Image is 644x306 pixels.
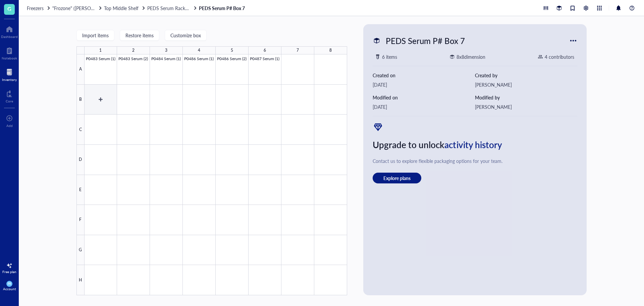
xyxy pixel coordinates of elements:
[165,46,167,55] div: 3
[3,287,16,291] div: Account
[373,157,577,165] div: Contact us to explore flexible packaging options for your team.
[475,94,577,101] div: Modified by
[382,53,397,60] div: 6 items
[475,72,577,79] div: Created by
[104,5,139,11] span: Top Middle Shelf
[120,30,159,41] button: Restore items
[132,46,135,55] div: 2
[82,33,109,38] span: Import items
[27,5,51,11] a: Freezers
[475,81,577,88] div: [PERSON_NAME]
[76,265,85,295] div: H
[99,46,102,55] div: 1
[76,30,114,41] button: Import items
[373,72,475,79] div: Created on
[383,175,411,181] span: Explore plans
[170,33,201,38] span: Customize box
[6,99,13,103] div: Core
[373,173,421,183] button: Explore plans
[2,56,17,60] div: Notebook
[8,282,11,286] span: PR
[76,235,85,265] div: G
[373,138,577,152] div: Upgrade to unlock
[165,30,207,41] button: Customize box
[125,33,154,38] span: Restore items
[52,5,152,11] span: "Frozone" ([PERSON_NAME]/[PERSON_NAME])
[373,103,475,111] div: [DATE]
[2,45,17,60] a: Notebook
[383,34,468,48] div: PEDS Serum P# Box 7
[52,5,103,11] a: "Frozone" ([PERSON_NAME]/[PERSON_NAME])
[76,145,85,175] div: D
[198,46,200,55] div: 4
[2,67,17,82] a: Inventory
[7,4,11,13] span: G
[475,103,577,111] div: [PERSON_NAME]
[27,5,44,11] span: Freezers
[373,173,577,183] a: Explore plans
[457,53,485,60] div: 8 x 8 dimension
[76,205,85,235] div: F
[76,85,85,115] div: B
[147,5,195,11] span: PEDS Serum Rack (P#)
[1,24,18,39] a: Dashboard
[545,53,574,60] div: 4 contributors
[2,270,16,274] div: Free plan
[199,5,246,11] a: PEDS Serum P# Box 7
[297,46,299,55] div: 7
[264,46,266,55] div: 6
[104,5,198,11] a: Top Middle ShelfPEDS Serum Rack (P#)
[444,138,502,151] span: activity history
[2,78,17,82] div: Inventory
[231,46,233,55] div: 5
[76,175,85,205] div: E
[6,88,13,103] a: Core
[373,94,475,101] div: Modified on
[76,115,85,145] div: C
[76,54,85,85] div: A
[1,35,18,39] div: Dashboard
[329,46,332,55] div: 8
[373,81,475,88] div: [DATE]
[6,124,13,128] div: Add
